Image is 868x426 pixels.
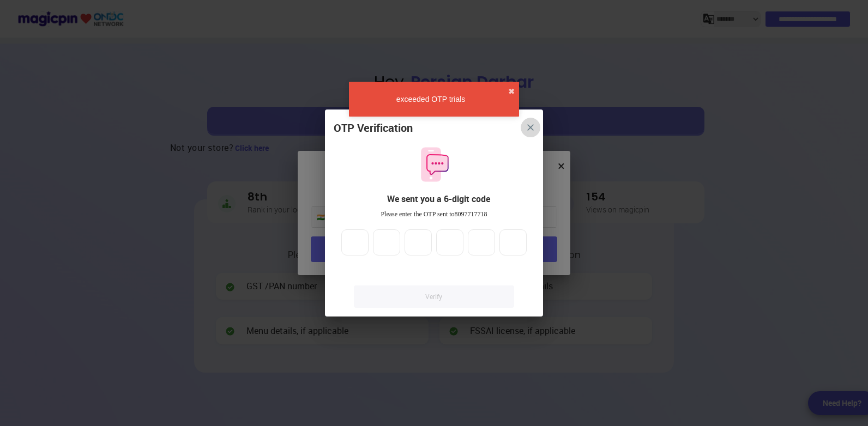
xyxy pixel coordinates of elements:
[508,86,515,97] button: close
[354,285,514,308] a: Verify
[415,146,453,183] img: otpMessageIcon.11fa9bf9.svg
[521,118,540,137] button: close
[353,94,508,105] div: exceeded OTP trials
[527,124,534,131] img: 8zTxi7IzMsfkYqyYgBgfvSHvmzQA9juT1O3mhMgBDT8p5s20zMZ2JbefE1IEBlkXHwa7wAFxGwdILBLhkAAAAASUVORK5CYII=
[342,193,534,205] div: We sent you a 6-digit code
[334,210,534,219] div: Please enter the OTP sent to 8097717718
[334,120,413,136] div: OTP Verification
